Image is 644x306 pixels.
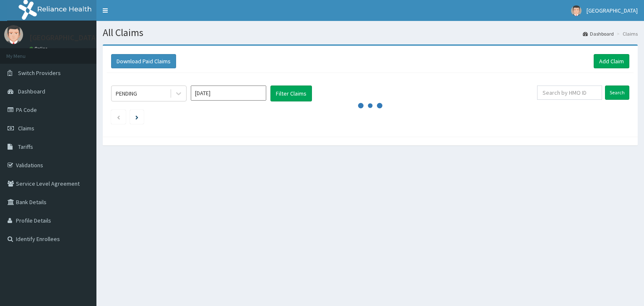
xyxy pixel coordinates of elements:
button: Download Paid Claims [111,54,176,68]
a: Dashboard [583,30,614,37]
div: PENDING [116,89,137,98]
span: Tariffs [18,143,33,150]
a: Next page [135,113,138,121]
a: Online [29,46,49,52]
span: Claims [18,124,34,132]
input: Search by HMO ID [537,86,602,100]
input: Search [605,86,629,100]
h1: All Claims [103,27,638,38]
span: Switch Providers [18,69,61,77]
img: User Image [4,25,23,44]
p: [GEOGRAPHIC_DATA] [29,34,99,41]
svg: audio-loading [358,93,383,118]
a: Previous page [117,113,120,121]
li: Claims [615,30,638,37]
img: User Image [571,5,582,16]
span: Dashboard [18,88,45,95]
a: Add Claim [594,54,629,68]
input: Select Month and Year [191,86,266,101]
button: Filter Claims [270,86,312,101]
span: [GEOGRAPHIC_DATA] [587,7,638,14]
